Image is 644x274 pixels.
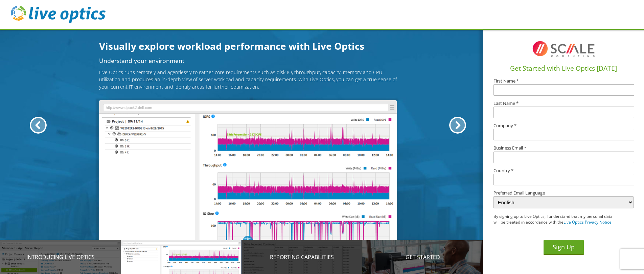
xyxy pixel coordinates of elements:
[99,39,397,53] h1: Visually explore workload performance with Live Optics
[544,240,584,255] button: Sign Up
[486,64,641,73] h1: Get Started with Live Optics [DATE]
[99,69,397,91] p: Live Optics runs remotely and agentlessly to gather core requirements such as disk IO, throughput...
[493,101,634,106] label: Last Name *
[493,214,620,225] p: By signing up to Live Optics, I understand that my personal data will be treated in accordance wi...
[241,253,362,261] p: Reporting Capabilities
[493,123,634,128] label: Company *
[530,36,597,63] img: I8TqFF2VWMAAAAASUVORK5CYII=
[563,219,612,225] a: Live Optics Privacy Notice
[493,146,634,150] label: Business Email *
[362,253,483,261] p: Get Started
[11,6,106,23] img: live_optics_svg.svg
[493,168,634,173] label: Country *
[99,100,397,251] img: Understand your environment
[493,191,634,195] label: Preferred Email Language
[493,79,634,83] label: First Name *
[99,58,397,64] h2: Understand your environment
